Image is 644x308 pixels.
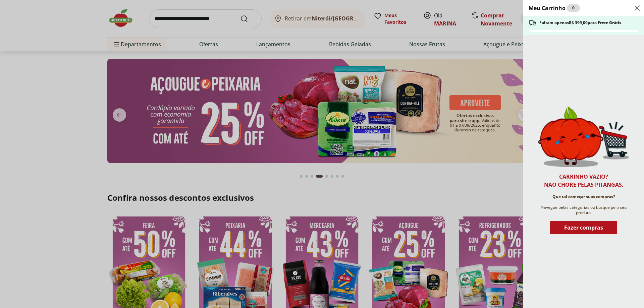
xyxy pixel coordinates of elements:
[529,4,580,12] h2: Meu Carrinho
[567,4,580,12] div: 0
[564,225,603,230] span: Fazer compras
[550,221,617,237] button: Fazer compras
[538,106,629,167] img: Carrinho vazio
[539,20,621,25] span: Faltam apenas R$ 399,00 para Frete Grátis
[552,194,615,199] span: Que tal começar suas compras?
[538,205,629,215] span: Navegue pelas categorias ou busque pelo seu produto.
[544,173,624,189] h2: Carrinho vazio? Não chore pelas pitangas.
